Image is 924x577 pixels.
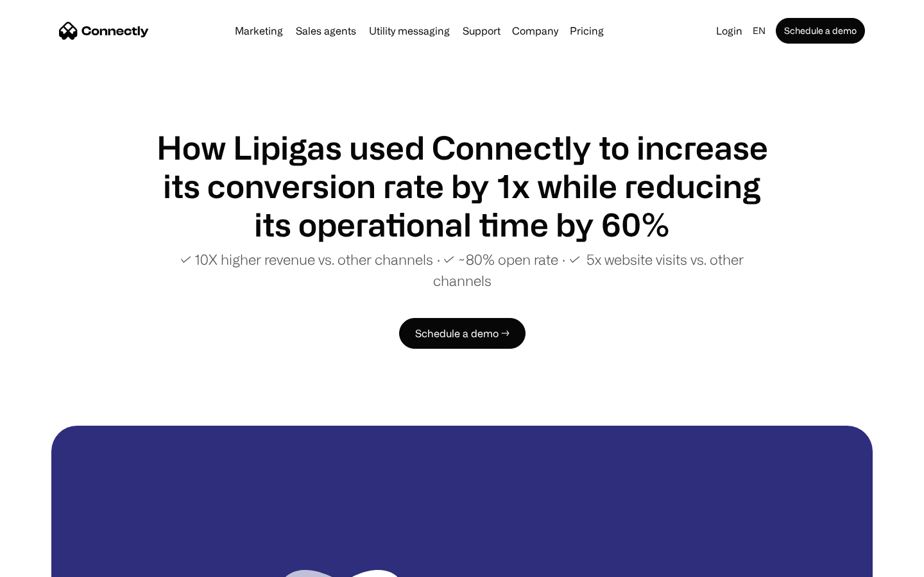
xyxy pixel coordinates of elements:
a: Schedule a demo → [399,318,526,349]
a: Marketing [230,26,288,36]
a: Pricing [565,26,609,36]
ul: Language list [26,555,77,573]
a: Sales agents [291,26,361,36]
div: en [753,22,766,40]
a: Utility messaging [364,26,455,36]
p: ✓ 10X higher revenue vs. other channels ∙ ✓ ~80% open rate ∙ ✓ 5x website visits vs. other channels [154,249,770,291]
div: Company [512,22,558,40]
h1: How Lipigas used Connectly to increase its conversion rate by 1x while reducing its operational t... [154,128,770,244]
a: Support [458,26,506,36]
a: Schedule a demo [776,18,865,44]
a: Login [711,22,748,40]
aside: Language selected: English [13,553,77,573]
